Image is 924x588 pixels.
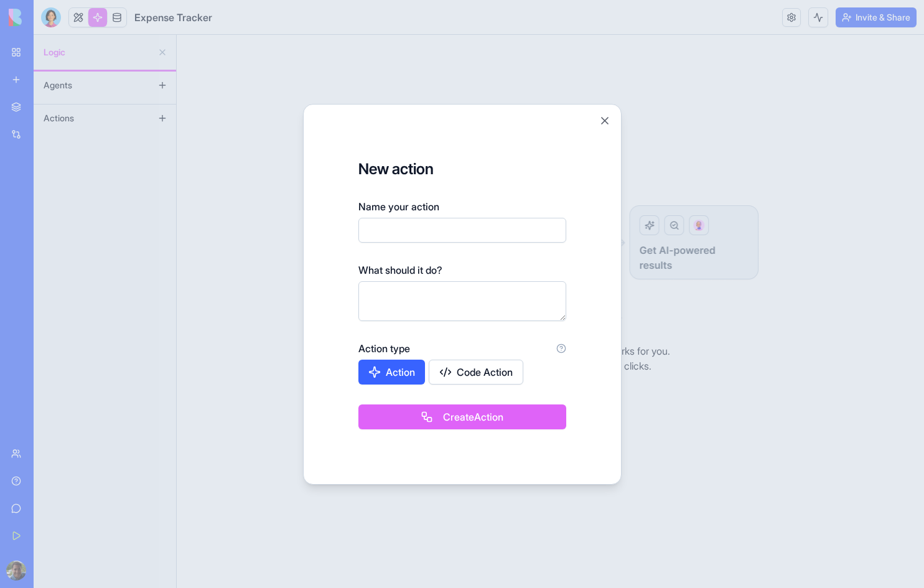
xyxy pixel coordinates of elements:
button: Action [358,360,425,385]
label: What should it do? [358,263,442,278]
button: Close [599,114,611,127]
button: CreateAction [358,404,566,429]
label: Name your action [358,199,439,214]
button: Code Action [429,360,523,385]
h3: New action [358,159,566,179]
label: Action type [358,341,410,356]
